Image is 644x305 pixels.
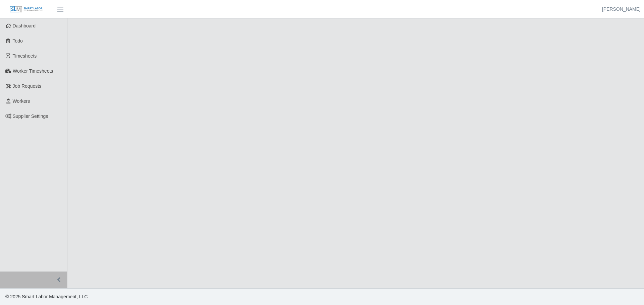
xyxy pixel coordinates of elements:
[13,83,42,89] span: Job Requests
[13,53,37,59] span: Timesheets
[9,6,43,13] img: SLM Logo
[5,294,88,299] span: © 2025 Smart Labor Management, LLC
[13,23,36,28] span: Dashboard
[602,6,641,13] a: [PERSON_NAME]
[13,38,23,44] span: Todo
[13,68,53,74] span: Worker Timesheets
[13,98,30,104] span: Workers
[13,113,48,119] span: Supplier Settings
